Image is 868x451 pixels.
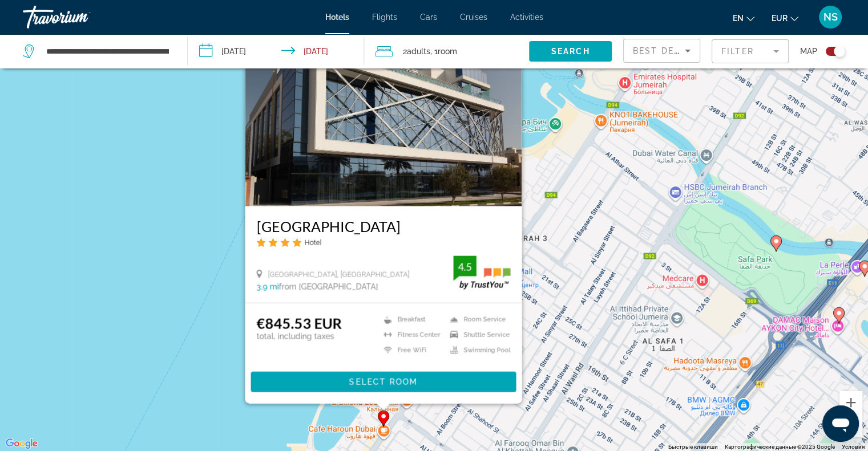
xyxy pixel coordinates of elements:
[633,44,691,58] mat-select: Sort by
[256,332,341,341] p: total, including taxes
[278,282,378,291] span: from [GEOGRAPHIC_DATA]
[460,13,487,22] a: Cruises
[444,330,510,339] li: Shuttle Service
[420,13,437,22] a: Cars
[800,43,817,59] span: Map
[712,39,789,64] button: Filter
[817,46,845,56] button: Toggle map
[364,34,529,68] button: Travelers: 2 adults, 0 children
[378,345,444,355] li: Free WiFi
[3,436,41,451] img: Google
[444,315,510,324] li: Room Service
[822,405,859,442] iframe: Кнопка запуска окна обмена сообщениями
[325,13,349,22] a: Hotels
[349,377,417,387] span: Select Room
[245,23,522,206] img: Hotel image
[772,14,788,23] span: EUR
[256,217,510,234] a: [GEOGRAPHIC_DATA]
[529,41,612,62] button: Search
[378,315,444,324] li: Breakfast
[256,315,341,332] ins: €845.53 EUR
[251,377,516,385] a: Select Room
[23,2,137,32] a: Travorium
[551,47,590,56] span: Search
[839,391,862,414] button: Увеличить
[188,34,364,68] button: Check-in date: Dec 4, 2025 Check-out date: Dec 8, 2025
[430,43,457,59] span: , 1
[268,270,409,278] span: [GEOGRAPHIC_DATA], [GEOGRAPHIC_DATA]
[444,345,510,355] li: Swimming Pool
[823,11,838,23] span: NS
[633,46,692,55] span: Best Deals
[815,5,845,29] button: User Menu
[378,330,444,339] li: Fitness Center
[842,444,865,450] a: Условия (ссылка откроется в новой вкладке)
[251,372,516,392] button: Select Room
[256,237,510,247] div: 4 star Hotel
[438,47,457,56] span: Room
[304,238,321,246] span: Hotel
[372,13,397,22] a: Flights
[725,444,835,450] span: Картографические данные ©2025 Google
[733,14,744,23] span: en
[453,259,476,273] div: 4.5
[772,10,798,26] button: Change currency
[407,47,430,56] span: Adults
[403,43,430,59] span: 2
[510,13,543,22] a: Activities
[3,436,41,451] a: Открыть эту область в Google Картах (в новом окне)
[453,255,510,289] img: trustyou-badge.svg
[256,282,278,291] span: 3.9 mi
[733,10,754,26] button: Change language
[668,443,718,451] button: Быстрые клавиши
